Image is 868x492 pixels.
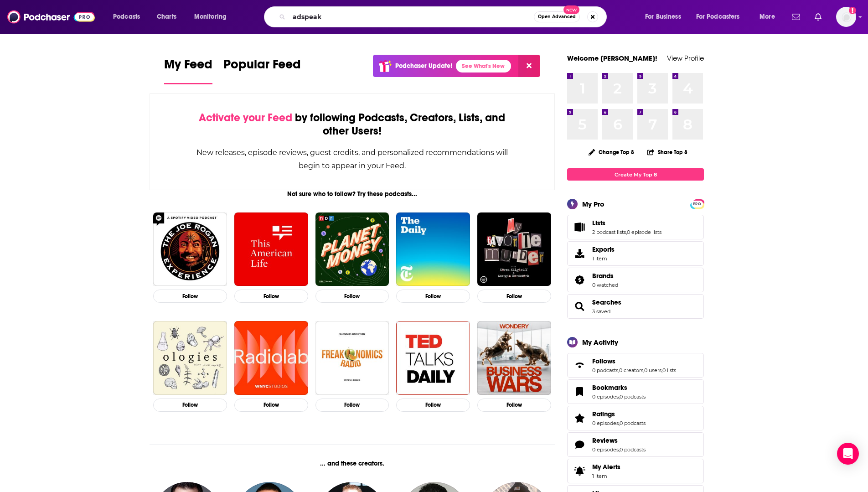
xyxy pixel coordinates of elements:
img: Radiolab [234,321,308,395]
a: 0 lists [662,367,676,373]
a: Exports [567,241,704,266]
a: Searches [570,300,589,313]
span: My Feed [164,57,212,78]
span: My Alerts [570,465,589,477]
button: Follow [234,290,308,303]
a: View Profile [667,54,704,62]
button: Follow [477,399,551,412]
a: 0 podcasts [592,367,618,373]
span: Popular Feed [223,57,301,78]
span: Reviews [592,436,618,445]
span: Monitoring [194,10,227,23]
span: , [619,394,620,400]
a: Searches [592,298,621,306]
span: , [618,367,619,373]
span: PRO [692,201,703,207]
a: Ratings [570,412,589,425]
img: User Profile [836,7,856,27]
span: Exports [570,247,589,260]
button: Follow [477,290,551,303]
span: , [626,229,627,235]
a: Bookmarks [592,383,646,392]
a: 0 watched [592,282,618,288]
a: Create My Top 8 [567,168,704,181]
div: Search podcasts, credits, & more... [273,6,615,27]
div: My Pro [582,200,604,208]
button: Open AdvancedNew [534,11,580,22]
button: open menu [188,10,238,24]
span: , [643,367,644,373]
a: Reviews [570,438,589,451]
div: ... and these creators. [150,460,555,467]
span: Ratings [567,406,704,430]
a: Show notifications dropdown [811,9,825,25]
span: Exports [592,245,615,254]
span: , [619,420,620,426]
span: Brands [592,272,614,280]
button: Follow [396,290,470,303]
a: Follows [592,357,676,365]
a: My Alerts [567,459,704,483]
a: Brands [570,274,589,286]
div: My Activity [582,338,618,347]
input: Search podcasts, credits, & more... [289,10,534,24]
span: My Alerts [592,463,620,471]
button: Follow [315,290,389,303]
a: 0 creators [619,367,643,373]
img: This American Life [234,212,308,286]
button: Follow [153,290,227,303]
span: Follows [567,353,704,378]
span: , [619,446,620,453]
button: Change Top 8 [583,146,640,158]
img: The Daily [396,212,470,286]
span: 1 item [592,473,620,479]
a: Bookmarks [570,385,589,398]
span: Lists [567,215,704,239]
span: More [759,10,775,23]
a: Ratings [592,410,646,418]
a: Reviews [592,436,646,445]
div: Open Intercom Messenger [837,443,859,465]
img: Podchaser - Follow, Share and Rate Podcasts [7,8,95,26]
a: Charts [151,10,182,24]
a: 0 episodes [592,420,619,426]
span: Searches [567,294,704,319]
div: Not sure who to follow? Try these podcasts... [150,190,555,198]
span: Logged in as TrevorC [836,7,856,27]
a: PRO [692,200,703,207]
a: 0 episode lists [627,229,661,235]
img: Freakonomics Radio [315,321,389,395]
span: Open Advanced [538,15,576,19]
img: Planet Money [315,212,389,286]
span: Ratings [592,410,615,418]
a: My Feed [164,57,212,84]
a: 3 saved [592,308,610,315]
a: 2 podcast lists [592,229,626,235]
p: Podchaser Update! [395,62,452,70]
a: Follows [570,359,589,372]
img: Ologies with Alie Ward [153,321,227,395]
button: Follow [315,399,389,412]
a: 0 podcasts [620,394,646,400]
a: Lists [592,219,661,227]
span: Follows [592,357,615,365]
span: Activate your Feed [199,111,292,124]
a: Popular Feed [223,57,301,84]
img: The Joe Rogan Experience [153,212,227,286]
button: Follow [234,399,308,412]
button: Share Top 8 [647,143,688,161]
svg: Add a profile image [849,7,856,14]
span: , [661,367,662,373]
img: TED Talks Daily [396,321,470,395]
a: Show notifications dropdown [788,9,804,25]
span: 1 item [592,255,615,262]
a: 0 users [644,367,661,373]
span: Charts [157,10,176,23]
